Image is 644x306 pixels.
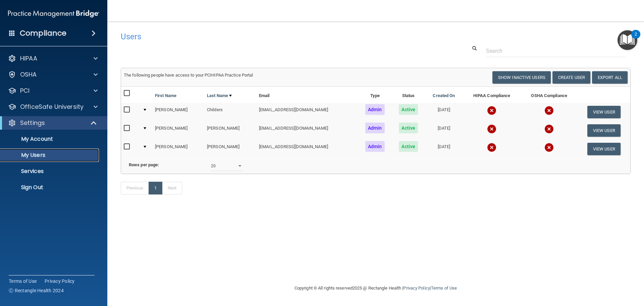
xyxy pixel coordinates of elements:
[204,140,256,158] td: [PERSON_NAME]
[20,29,66,38] h4: Compliance
[4,136,96,142] p: My Account
[256,87,358,103] th: Email
[403,286,430,291] a: Privacy Policy
[4,152,96,159] p: My Users
[149,182,162,194] a: 1
[4,168,96,175] p: Services
[20,71,37,79] p: OSHA
[152,103,204,121] td: [PERSON_NAME]
[544,106,554,115] img: cross.ca9f0e7f.svg
[486,45,626,57] input: Search
[399,104,418,115] span: Active
[207,92,232,100] a: Last Name
[256,121,358,140] td: [EMAIL_ADDRESS][DOMAIN_NAME]
[204,121,256,140] td: [PERSON_NAME]
[8,87,98,95] a: PCI
[121,182,149,194] a: Previous
[487,143,496,152] img: cross.ca9f0e7f.svg
[365,123,385,133] span: Admin
[399,141,418,152] span: Active
[20,119,45,127] p: Settings
[155,92,176,100] a: First Name
[425,121,463,140] td: [DATE]
[204,103,256,121] td: Childers
[587,124,621,137] button: View User
[552,71,590,84] button: Create User
[365,141,385,152] span: Admin
[4,184,96,191] p: Sign Out
[256,140,358,158] td: [EMAIL_ADDRESS][DOMAIN_NAME]
[392,87,425,103] th: Status
[487,106,496,115] img: cross.ca9f0e7f.svg
[358,87,392,103] th: Type
[8,71,98,79] a: OSHA
[20,103,84,111] p: OfficeSafe University
[587,106,621,118] button: View User
[45,278,75,285] a: Privacy Policy
[121,32,414,41] h4: Users
[544,124,554,134] img: cross.ca9f0e7f.svg
[152,121,204,140] td: [PERSON_NAME]
[592,71,628,84] a: Export All
[8,7,99,20] img: PMB logo
[162,182,182,194] a: Next
[618,30,637,50] button: Open Resource Center, 2 new notifications
[152,140,204,158] td: [PERSON_NAME]
[256,103,358,121] td: [EMAIL_ADDRESS][DOMAIN_NAME]
[635,34,637,43] div: 2
[492,71,551,84] button: Show Inactive Users
[433,92,455,100] a: Created On
[20,87,30,95] p: PCI
[425,140,463,158] td: [DATE]
[399,123,418,133] span: Active
[431,286,457,291] a: Terms of Use
[8,119,97,127] a: Settings
[8,54,98,62] a: HIPAA
[253,277,498,299] div: Copyright © All rights reserved 2025 @ Rectangle Health | |
[544,143,554,152] img: cross.ca9f0e7f.svg
[8,103,98,111] a: OfficeSafe University
[487,124,496,134] img: cross.ca9f0e7f.svg
[463,87,521,103] th: HIPAA Compliance
[587,143,621,155] button: View User
[9,287,64,294] span: Ⓒ Rectangle Health 2024
[20,54,37,62] p: HIPAA
[129,162,159,167] b: Rows per page:
[521,87,578,103] th: OSHA Compliance
[9,278,37,285] a: Terms of Use
[365,104,385,115] span: Admin
[425,103,463,121] td: [DATE]
[124,73,253,78] span: The following people have access to your PCIHIPAA Practice Portal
